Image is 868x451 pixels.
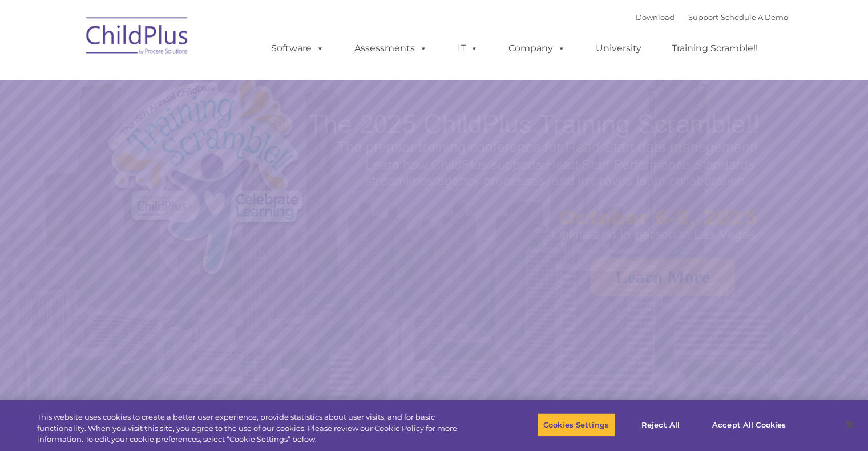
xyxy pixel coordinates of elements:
a: Download [636,13,675,22]
a: Assessments [343,37,439,60]
a: Company [497,37,577,60]
button: Accept All Cookies [706,413,792,437]
div: This website uses cookies to create a better user experience, provide statistics about user visit... [37,412,478,445]
button: Cookies Settings [537,413,615,437]
a: Support [688,13,718,22]
button: Reject All [625,413,696,437]
a: Learn More [590,258,735,296]
img: ChildPlus by Procare Solutions [80,9,195,66]
a: Schedule A Demo [721,13,788,22]
font: | [636,13,788,22]
a: Software [260,37,336,60]
a: IT [446,37,490,60]
a: Training Scramble!! [660,37,769,60]
button: Close [837,412,862,437]
a: University [584,37,653,60]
